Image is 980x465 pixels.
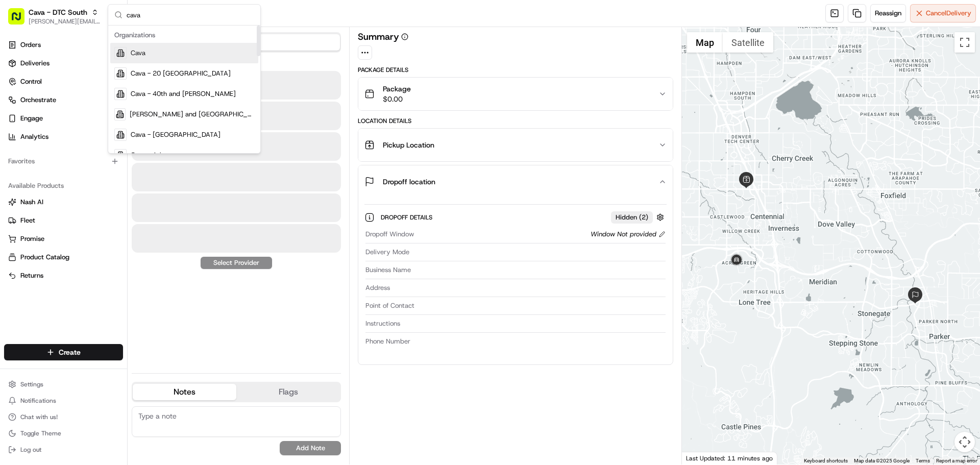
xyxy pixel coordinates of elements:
button: Dropoff location [358,165,672,198]
button: Orchestrate [4,92,123,108]
button: Create [4,344,123,360]
a: Orders [4,37,123,53]
span: Log out [20,446,41,454]
a: Analytics [4,129,123,145]
span: Cancel Delivery [926,9,971,18]
span: Hidden ( 2 ) [616,213,648,222]
button: Product Catalog [4,249,123,265]
div: Past conversations [10,133,68,141]
div: Suggestions [108,26,260,153]
button: Returns [4,267,123,284]
span: Product Catalog [20,253,69,262]
span: • [85,186,88,194]
button: Map camera controls [954,432,975,452]
button: Log out [4,443,123,457]
a: Returns [8,271,119,280]
div: We're available if you need us! [46,108,140,116]
a: 💻API Documentation [82,224,168,242]
span: Cava - [GEOGRAPHIC_DATA] [131,130,220,139]
button: Settings [4,377,123,391]
button: Promise [4,231,123,247]
button: Notes [133,384,236,400]
span: Instructions [365,319,400,328]
a: Open this area in Google Maps (opens a new window) [684,451,718,464]
span: Address [365,283,390,292]
div: Organizations [110,28,258,43]
span: • [85,158,88,166]
img: Jeff Sasse [10,176,27,192]
span: Toggle Theme [20,429,61,437]
div: Package Details [358,66,673,74]
button: Engage [4,110,123,127]
div: Start new chat [46,97,167,108]
img: Jeff Sasse [10,149,27,165]
span: Delivery Mode [365,248,409,257]
span: Settings [20,380,43,388]
div: Available Products [4,178,123,194]
button: Reassign [870,4,906,22]
button: Show street map [687,32,723,53]
span: Control [20,77,42,86]
span: Dropoff Window [365,230,414,239]
div: 💻 [86,229,94,237]
span: Dropoff location [383,177,435,187]
div: Last Updated: 11 minutes ago [682,452,777,464]
div: 📗 [10,229,18,237]
a: Promise [8,234,119,243]
button: Show satellite imagery [723,32,773,53]
span: Cava - 20 [GEOGRAPHIC_DATA] [131,69,231,78]
button: Keyboard shortcuts [804,457,848,464]
button: Chat with us! [4,410,123,424]
span: Returns [20,271,43,280]
button: Package$0.00 [358,78,672,110]
a: Powered byPylon [72,253,124,261]
button: [PERSON_NAME][EMAIL_ADDRESS][DOMAIN_NAME] [29,17,102,26]
h3: Summary [358,32,399,41]
button: Hidden (2) [611,211,667,224]
span: Engage [20,114,43,123]
span: Pylon [102,253,124,261]
span: Promise [20,234,44,243]
span: Notifications [20,397,56,405]
span: Nash AI [20,198,43,207]
span: Map data ©2025 Google [854,458,910,463]
button: See all [158,131,186,143]
div: Location Details [358,117,673,125]
div: Dropoff location [358,198,672,364]
a: 📗Knowledge Base [6,224,82,242]
a: Terms (opens in new tab) [916,458,930,463]
span: Knowledge Base [20,228,78,238]
button: CancelDelivery [910,4,976,22]
img: Google [684,451,718,464]
button: Control [4,74,123,90]
a: Nash AI [8,198,119,207]
input: Search... [127,5,254,25]
span: Cava - 40th and [PERSON_NAME] [131,89,236,99]
button: Nash AI [4,194,123,210]
img: Nash [10,10,31,31]
span: Create [59,347,81,357]
button: Flags [236,384,340,400]
p: Welcome 👋 [10,41,186,57]
span: Dropoff Details [381,213,434,222]
span: Pickup Location [383,140,434,150]
a: Fleet [8,216,119,225]
button: Cava - DTC South [29,7,87,17]
span: Deliveries [20,59,50,68]
span: Orders [20,40,41,50]
button: Cava - DTC South[PERSON_NAME][EMAIL_ADDRESS][DOMAIN_NAME] [4,4,106,29]
span: Analytics [20,132,48,141]
span: [PERSON_NAME] [32,186,83,194]
button: Fleet [4,212,123,229]
button: Toggle fullscreen view [954,32,975,53]
span: Package [383,84,411,94]
button: Pickup Location [358,129,672,161]
img: 8571987876998_91fb9ceb93ad5c398215_72.jpg [21,97,40,116]
span: Point of Contact [365,301,414,310]
span: Window Not provided [591,230,656,239]
div: Favorites [4,153,123,169]
span: [PERSON_NAME] and [GEOGRAPHIC_DATA] [130,110,254,119]
button: Notifications [4,394,123,408]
